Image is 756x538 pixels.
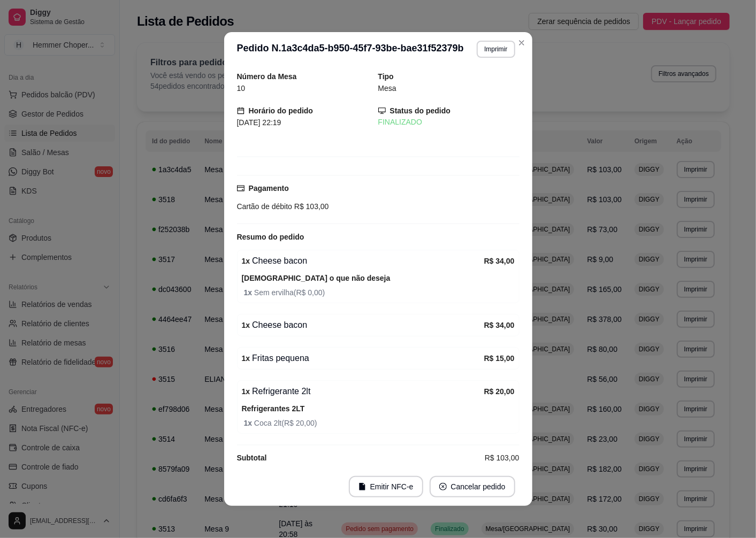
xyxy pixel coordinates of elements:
div: Cheese bacon [242,319,484,332]
strong: 1 x [242,387,250,396]
span: Coca 2lt ( R$ 20,00 ) [244,417,515,429]
span: Sem ervilha ( R$ 0,00 ) [244,287,515,298]
span: 10 [237,84,246,93]
div: Fritas pequena [242,352,484,365]
div: Refrigerante 2lt [242,385,484,398]
span: file [358,483,366,490]
strong: [DEMOGRAPHIC_DATA] o que não deseja [242,274,391,282]
strong: R$ 20,00 [484,387,515,396]
strong: 1 x [242,257,250,265]
strong: Tipo [378,72,394,81]
strong: R$ 15,00 [484,354,515,363]
span: desktop [378,107,386,114]
button: fileEmitir NFC-e [349,476,423,497]
button: Close [513,34,530,51]
span: close-circle [439,483,447,490]
strong: Subtotal [237,454,267,462]
div: FINALIZADO [378,117,520,128]
strong: 1 x [244,288,254,297]
span: Mesa [378,84,396,93]
strong: R$ 34,00 [484,257,515,265]
strong: Horário do pedido [249,106,314,115]
span: Cartão de débito [237,202,293,211]
strong: Pagamento [249,184,289,193]
span: calendar [237,107,245,114]
h3: Pedido N. 1a3c4da5-b950-45f7-93be-bae31f52379b [237,41,464,58]
span: R$ 103,00 [292,202,329,211]
strong: 1 x [242,321,250,329]
strong: Refrigerantes 2LT [242,404,305,413]
strong: Número da Mesa [237,72,297,81]
span: R$ 103,00 [485,452,520,464]
strong: 1 x [242,354,250,363]
span: [DATE] 22:19 [237,118,281,127]
strong: Status do pedido [390,106,451,115]
strong: R$ 34,00 [484,321,515,329]
button: Imprimir [477,41,515,58]
strong: Resumo do pedido [237,233,304,241]
div: Cheese bacon [242,255,484,267]
strong: 1 x [244,419,254,427]
span: credit-card [237,185,245,192]
button: close-circleCancelar pedido [430,476,515,497]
